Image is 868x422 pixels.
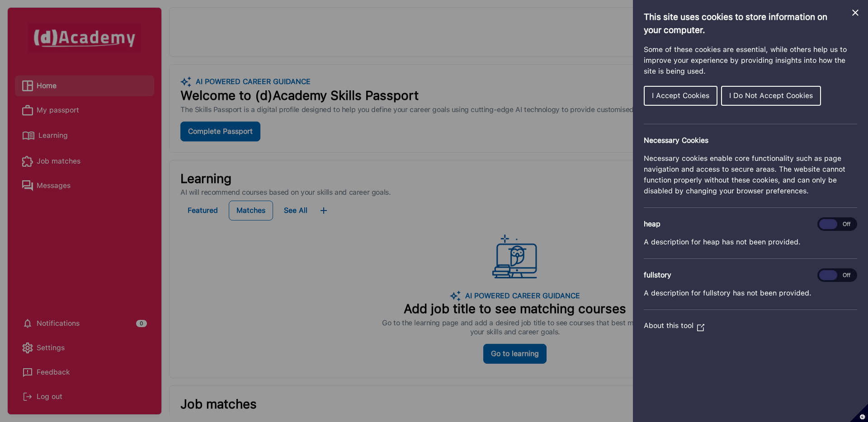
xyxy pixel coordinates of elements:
[850,7,861,18] button: Close Cookie Control
[819,270,837,280] span: On
[644,321,704,330] a: About this tool
[644,135,857,146] h2: Necessary Cookies
[644,288,857,299] p: A description for fullstory has not been provided.
[644,11,857,37] h1: This site uses cookies to store information on your computer.
[644,44,857,77] p: Some of these cookies are essential, while others help us to improve your experience by providing...
[837,219,855,229] span: Off
[644,237,857,248] p: A description for heap has not been provided.
[644,270,857,281] h3: fullstory
[721,86,821,106] button: I Do Not Accept Cookies
[819,219,837,229] span: On
[729,91,813,100] span: I Do Not Accept Cookies
[644,219,857,230] h3: heap
[652,91,709,100] span: I Accept Cookies
[850,404,868,422] button: Set cookie preferences
[644,86,717,106] button: I Accept Cookies
[644,153,857,197] p: Necessary cookies enable core functionality such as page navigation and access to secure areas. T...
[837,270,855,280] span: Off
